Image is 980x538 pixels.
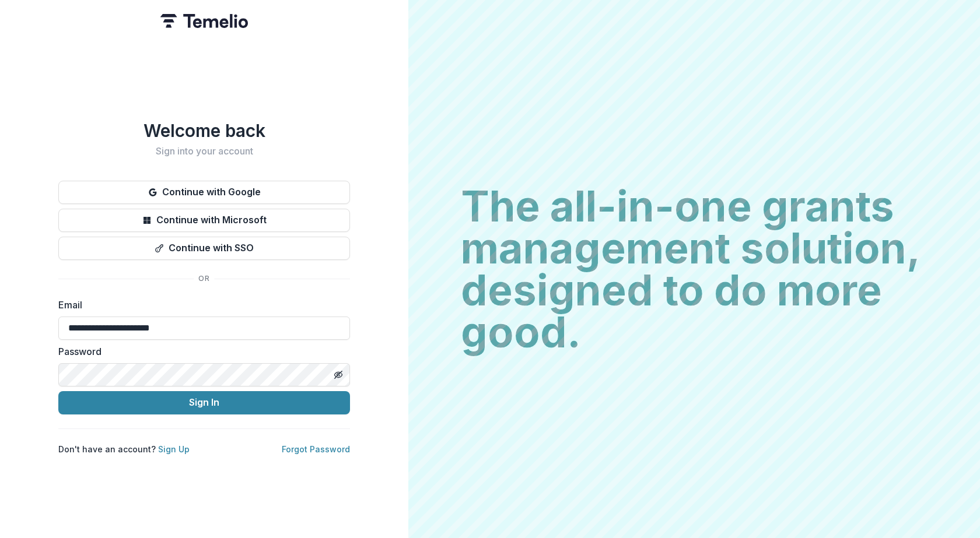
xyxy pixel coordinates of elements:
[58,181,350,204] button: Continue with Google
[158,444,190,454] a: Sign Up
[58,209,350,232] button: Continue with Microsoft
[58,120,350,141] h1: Welcome back
[282,444,350,454] a: Forgot Password
[58,298,343,312] label: Email
[58,237,350,260] button: Continue with SSO
[160,14,248,28] img: Temelio
[58,344,343,358] label: Password
[329,365,348,384] button: Toggle password visibility
[58,443,190,455] p: Don't have an account?
[58,391,350,414] button: Sign In
[58,146,350,157] h2: Sign into your account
